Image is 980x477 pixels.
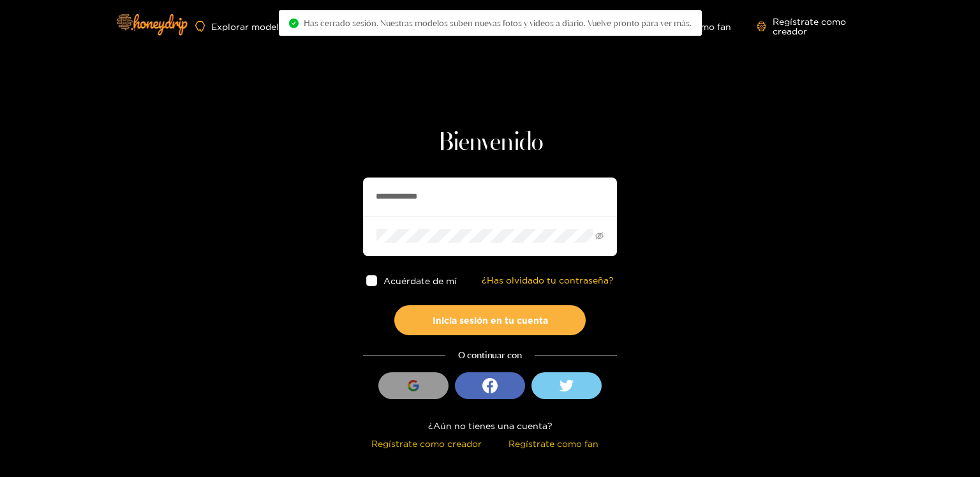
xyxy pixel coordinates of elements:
[371,439,482,448] font: Regístrate como creador
[438,130,543,156] font: Bienvenido
[509,439,598,448] font: Regístrate como fan
[304,18,692,28] font: Has cerrado sesión. Nuestras modelos suben nuevas fotos y videos a diario. Vuelve pronto para ver...
[773,17,846,36] font: Regístrate como creador
[757,17,873,36] a: Regístrate como creador
[394,305,586,335] button: Inicia sesión en tu cuenta
[195,21,289,32] a: Explorar modelos
[428,421,553,430] font: ¿Aún no tienes una cuenta?
[383,276,457,285] font: Acuérdate de mí
[458,349,522,361] font: O continuar con
[433,315,548,325] font: Inicia sesión en tu cuenta
[211,22,289,31] font: Explorar modelos
[482,275,614,285] font: ¿Has olvidado tu contraseña?
[289,19,299,28] span: círculo de control
[595,232,604,240] span: invisible para los ojos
